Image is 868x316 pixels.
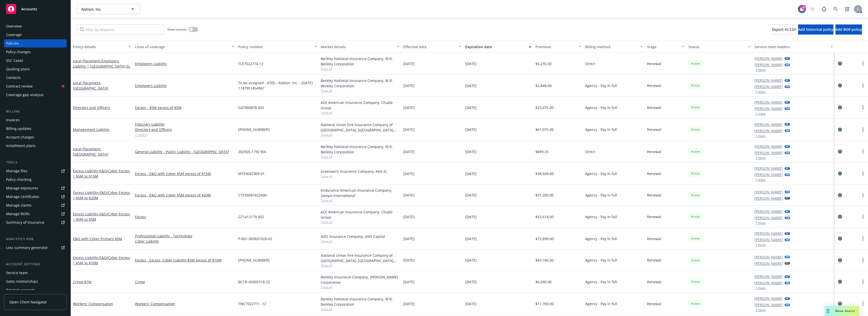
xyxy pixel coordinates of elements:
a: circleInformation [837,214,843,220]
span: - E&O/Cyber Excess | $5M xs $20M [73,190,130,200]
div: Expiration date [465,44,526,49]
a: Manage claims [4,201,67,209]
span: Agency - Pay in full [585,171,617,176]
a: more [860,236,866,242]
div: Invoices [6,116,20,124]
div: Berkley Insurance Company, [PERSON_NAME] Corporation [321,274,399,285]
a: Excess Liability [73,168,130,179]
span: Agency - Pay in full [585,83,617,88]
a: Loss summary generator [4,244,67,252]
div: Endurance American Insurance Company, Sompo International [321,188,399,198]
div: Berkley National Insurance Company, W.R. Berkley Corporation [321,56,399,67]
span: Active [690,127,700,132]
span: Export to CSV [772,27,796,32]
span: CTX30087422400 [238,192,267,198]
a: Summary of insurance [4,218,67,226]
span: To be assigned - 6705 - Alation, Inc. - [DATE] 1747951454967 [238,80,317,91]
div: Premium [535,44,575,49]
a: Excess - E&O with Cyber $5M excess of $15M [135,171,234,176]
a: Search [831,4,841,14]
div: Policy checking [6,176,32,184]
div: Berkley National Insurance Company, W.R. Berkley Corporation [321,296,399,307]
span: $31,200.00 [535,192,554,198]
span: [DATE] [403,192,415,198]
span: [DATE] [403,171,415,176]
div: Quoting plans [6,65,30,73]
span: [DATE] [403,214,415,219]
a: [PERSON_NAME] [754,84,783,89]
div: Overview [6,22,22,30]
div: ACE American Insurance Company, Chubb Group [321,209,399,220]
a: [PERSON_NAME] [754,166,783,171]
a: Policy changes [4,48,67,56]
button: Export to CSV [772,24,796,35]
span: Agency - Pay in full [585,192,617,198]
a: circleInformation [837,82,843,89]
span: [DATE] [465,236,477,241]
span: TWC7022711 -12 [238,301,266,306]
a: Start snowing [807,4,818,14]
button: Market details [319,41,401,53]
a: Switch app [842,4,852,14]
span: [DATE] [403,149,415,154]
a: E&O with Cyber [73,236,122,241]
span: Renewal [647,83,661,88]
a: [PERSON_NAME] [754,62,783,67]
a: Directors and Officers [73,105,110,110]
button: Policy number [236,41,319,53]
span: Agency - Pay in full [585,236,617,241]
a: [PERSON_NAME] [754,172,783,177]
span: Active [690,171,700,176]
span: TLE7022714-12 [238,61,263,66]
div: Service team leaders [754,44,827,49]
a: [PERSON_NAME] [754,78,783,83]
a: Crime [135,279,234,284]
button: 1 more [755,68,766,71]
span: Direct [585,149,595,154]
div: National Union Fire Insurance Company of [GEOGRAPHIC_DATA], [GEOGRAPHIC_DATA], AIG [321,253,399,263]
div: Contacts [6,74,21,82]
span: [PHONE_NUMBER] [238,127,269,132]
span: Show all [321,285,399,289]
span: [DATE] [465,83,477,88]
span: Active [690,258,700,263]
a: more [860,82,866,89]
span: Renewal [647,149,661,154]
button: 1 more [755,286,766,290]
a: Sales relationships [4,277,67,285]
div: Sales relationships [6,277,38,285]
div: National Union Fire Insurance Company of [GEOGRAPHIC_DATA], [GEOGRAPHIC_DATA], AIG [321,122,399,133]
a: Directors and Officers [135,127,234,132]
span: P-001-003651020-02 [238,236,272,241]
span: 202505-1792 BIA [238,149,266,154]
span: $43,740.00 [535,257,554,263]
span: $53,614.00 [535,214,554,219]
div: Policies [6,39,19,47]
span: Active [690,236,700,241]
a: circleInformation [837,104,843,110]
span: [DATE] [465,301,477,306]
span: Show all [321,89,399,93]
a: Excess - $5M excess of $5M [135,105,234,110]
a: more [860,170,866,177]
a: circleInformation [837,301,843,307]
span: - E&O/Cyber Excess | $5M xs $10M [73,255,130,265]
a: [PERSON_NAME] [754,189,783,195]
button: Status [686,41,752,53]
a: 1 more [135,132,234,137]
a: Installment plans [4,142,67,150]
span: Add historical policy [798,27,833,32]
a: Overview [4,22,67,30]
div: Policy details [73,44,125,49]
div: Analytics hub [4,237,67,242]
div: Account charges [6,133,34,141]
div: Manage claims [6,201,32,209]
a: Employers Liability [135,83,234,88]
button: Alation, Inc. [77,4,140,14]
div: Status [688,44,745,49]
button: Billing method [583,41,645,53]
a: Crime [73,279,92,284]
span: Agency - Pay in full [585,127,617,132]
a: circleInformation [837,236,843,242]
span: [DATE] [465,105,477,110]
